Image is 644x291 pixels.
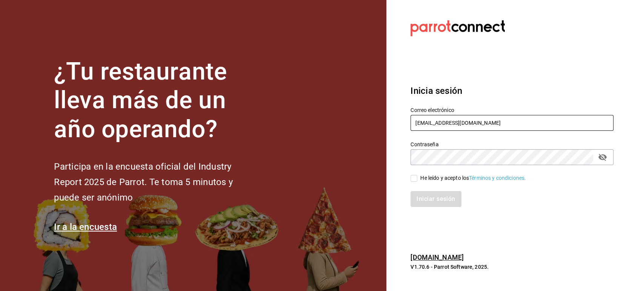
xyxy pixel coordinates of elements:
[54,159,258,205] h2: Participa en la encuesta oficial del Industry Report 2025 de Parrot. Te toma 5 minutos y puede se...
[410,84,613,98] h3: Inicia sesión
[596,151,609,164] button: passwordField
[410,107,613,112] label: Correo electrónico
[54,57,258,144] h1: ¿Tu restaurante lleva más de un año operando?
[54,222,117,232] a: Ir a la encuesta
[420,174,526,182] div: He leído y acepto los
[469,175,526,181] a: Términos y condiciones.
[410,141,613,147] label: Contraseña
[410,253,464,261] a: [DOMAIN_NAME]
[410,115,613,131] input: Ingresa tu correo electrónico
[410,263,613,271] p: V1.70.6 - Parrot Software, 2025.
